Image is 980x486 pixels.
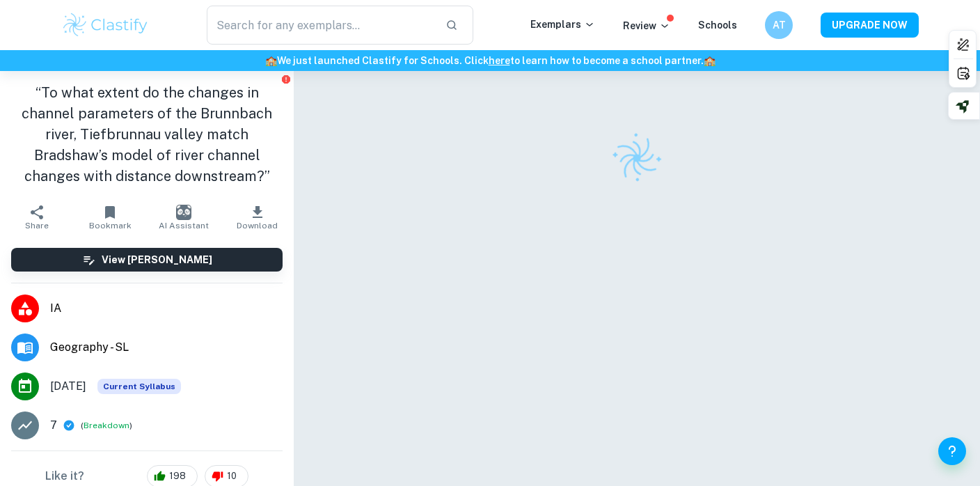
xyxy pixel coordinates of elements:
[159,221,209,230] span: AI Assistant
[771,17,787,33] h6: AT
[97,379,181,394] div: This exemplar is based on the current syllabus. Feel free to refer to it for inspiration/ideas wh...
[176,205,191,220] img: AI Assistant
[207,6,434,45] input: Search for any exemplars...
[161,469,193,483] span: 198
[50,417,57,434] p: 7
[50,378,86,395] span: [DATE]
[765,11,793,39] button: AT
[489,55,510,66] a: here
[11,82,283,187] h1: “To what extent do the changes in channel parameters of the Brunnbach river, Tiefbrunnau valley m...
[938,437,966,465] button: Help and Feedback
[50,300,283,317] span: IA
[81,419,132,432] span: ( )
[45,468,84,485] h6: Like it?
[219,469,244,483] span: 10
[623,18,670,33] p: Review
[89,221,132,230] span: Bookmark
[25,221,49,230] span: Share
[102,252,212,267] h6: View [PERSON_NAME]
[821,13,919,38] button: UPGRADE NOW
[237,221,278,230] span: Download
[61,11,150,39] img: Clastify logo
[11,248,283,272] button: View [PERSON_NAME]
[97,379,181,394] span: Current Syllabus
[74,198,148,237] button: Bookmark
[221,198,294,237] button: Download
[147,198,221,237] button: AI Assistant
[603,124,672,193] img: Clastify logo
[698,19,737,31] a: Schools
[84,419,129,432] button: Breakdown
[265,55,277,66] span: 🏫
[530,17,595,32] p: Exemplars
[3,53,977,68] h6: We just launched Clastify for Schools. Click to learn how to become a school partner.
[50,339,283,356] span: Geography - SL
[280,74,291,84] button: Report issue
[704,55,716,66] span: 🏫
